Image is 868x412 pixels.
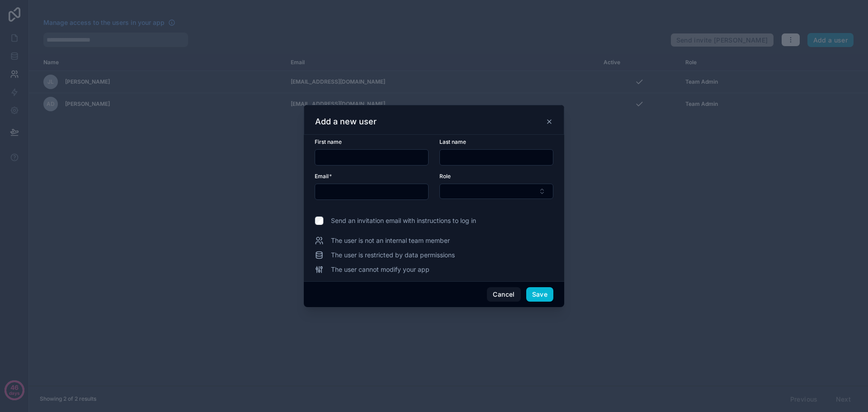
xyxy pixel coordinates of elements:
span: Last name [439,138,466,145]
h3: Add a new user [315,116,377,127]
button: Select Button [439,184,553,199]
button: Cancel [487,287,520,302]
span: Send an invitation email with instructions to log in [331,216,476,225]
span: First name [315,138,342,145]
input: Send an invitation email with instructions to log in [315,216,324,225]
span: Email [315,173,329,180]
span: The user is not an internal team member [331,236,450,245]
span: The user cannot modify your app [331,265,429,274]
button: Save [526,287,553,302]
span: The user is restricted by data permissions [331,251,455,260]
span: Role [439,173,451,180]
